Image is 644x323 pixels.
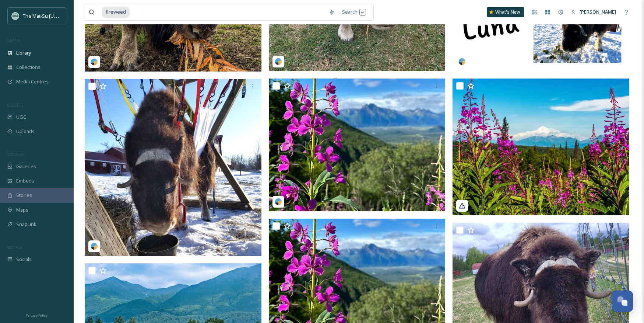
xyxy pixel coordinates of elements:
img: snapsea-logo.png [275,198,282,205]
span: Collections [16,64,41,71]
img: b36c987e-686b-0670-f703-1d0c2a10b3f0.jpg [269,79,446,211]
span: WIDGETS [7,152,24,157]
span: Uploads [16,128,35,135]
img: snapsea-logo.png [275,58,282,65]
span: Embeds [16,177,34,184]
a: [PERSON_NAME] [567,5,620,19]
img: snapsea-logo.png [91,58,98,66]
span: COLLECT [7,102,23,108]
span: MEDIA [7,38,20,44]
span: Privacy Policy [26,313,47,318]
span: Media Centres [16,78,49,85]
img: Social_thumbnail.png [12,12,19,20]
a: Privacy Policy [26,310,47,319]
span: Galleries [16,163,36,170]
span: Socials [16,256,32,263]
img: snapsea-logo.png [91,243,98,250]
span: Stories [16,192,32,199]
img: 73997a19-ea9b-b0b9-b233-b9d209522294.jpg [453,79,629,215]
span: Library [16,49,31,56]
button: Open Chat [612,291,633,312]
a: What's New [487,7,524,17]
img: snapsea-logo.png [458,58,466,65]
span: fireweed [102,7,130,17]
span: Maps [16,206,28,213]
span: [PERSON_NAME] [580,8,616,15]
span: SnapLink [16,221,36,228]
img: b7870a04-d725-d84c-07a9-9e4368a00381.jpg [85,79,261,256]
span: SOCIALS [7,244,22,250]
span: UGC [16,114,26,121]
div: Search [338,5,370,19]
span: The Mat-Su [US_STATE] [23,12,74,19]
